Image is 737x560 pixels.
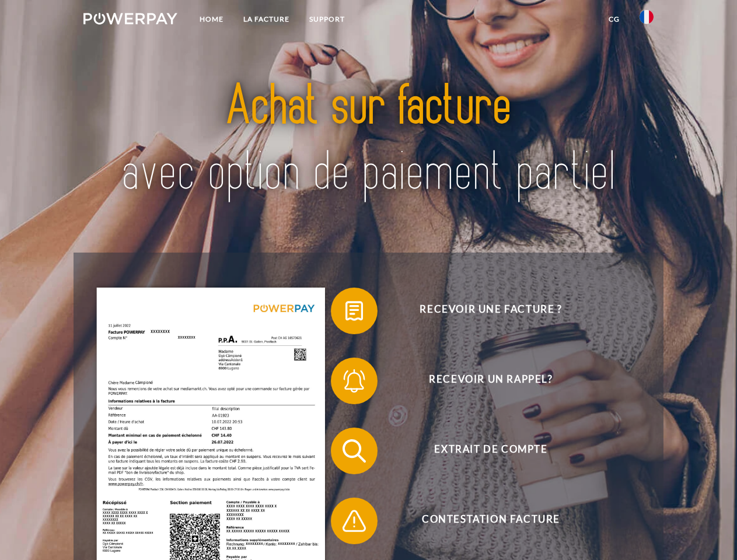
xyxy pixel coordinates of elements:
[340,506,369,535] img: qb_warning.svg
[340,366,369,395] img: qb_bell.svg
[340,436,369,466] img: qb_search.svg
[340,296,369,325] img: qb_bill.svg
[331,428,634,474] button: Extrait de compte
[640,10,654,24] img: fr
[299,9,355,30] a: Support
[190,9,233,30] a: Home
[331,288,634,334] button: Recevoir une facture ?
[348,358,634,404] span: Recevoir un rappel?
[83,13,177,24] img: logo-powerpay-white.svg
[348,288,634,334] span: Recevoir une facture ?
[233,9,299,30] a: LA FACTURE
[348,498,634,544] span: Contestation Facture
[111,56,626,223] img: title-powerpay_fr.svg
[348,428,634,474] span: Extrait de compte
[599,9,630,30] a: CG
[331,358,634,404] button: Recevoir un rappel?
[331,498,634,544] button: Contestation Facture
